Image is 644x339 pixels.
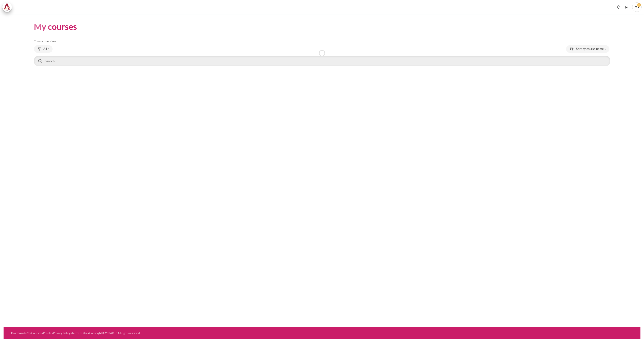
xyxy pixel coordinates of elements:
a: Copyright © 2024 BTS All rights reserved [89,331,140,335]
div: Show notification window with no new notifications [615,4,622,11]
span: Sort by course name [576,47,604,51]
a: Architeck Architeck [2,2,14,12]
button: Languages [623,4,630,11]
button: Grouping drop-down menu [34,45,53,53]
img: Architeck [4,4,10,11]
a: Terms of Use [72,331,88,335]
span: All [43,47,47,51]
div: • • • • • [11,331,364,335]
span: MT [632,2,642,12]
a: User menu [632,2,642,12]
a: Dashboard [11,331,25,335]
a: My Courses [27,331,41,335]
div: Course overview controls [34,45,610,67]
button: Sorting drop-down menu [566,45,609,53]
h1: My courses [34,21,77,32]
a: Privacy Policy [53,331,70,335]
input: Search [34,56,610,66]
a: Profile [43,331,51,335]
section: Content [4,14,640,74]
h5: Course overview [34,40,610,43]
